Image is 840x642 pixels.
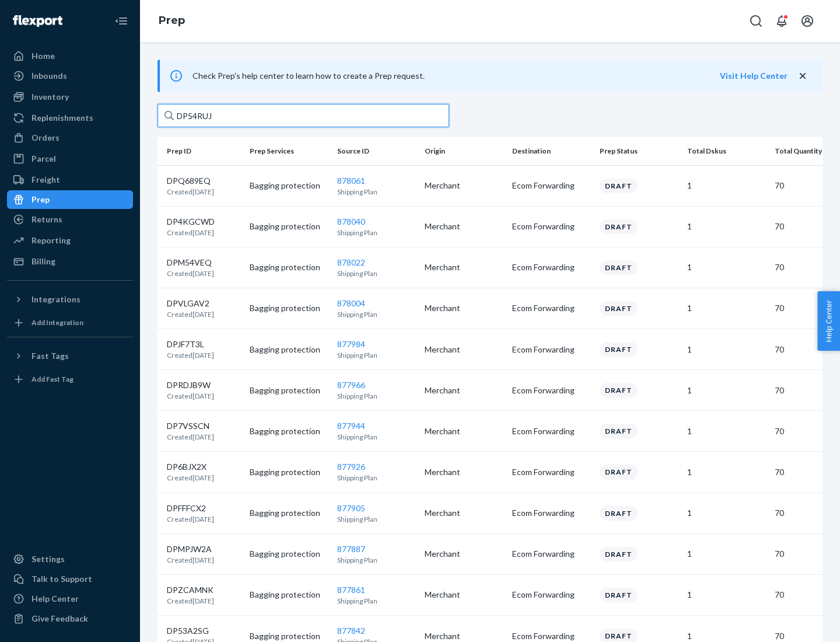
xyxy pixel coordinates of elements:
p: Created [DATE] [167,187,214,197]
div: Draft [600,424,638,438]
div: Fast Tags [32,350,69,362]
a: Talk to Support [7,570,133,588]
p: 1 [687,630,765,642]
p: DP4KGCWD [167,216,215,228]
p: Shipping Plan [337,555,415,565]
p: Shipping Plan [337,596,415,606]
div: Draft [600,219,638,234]
a: Freight [7,170,133,189]
p: Merchant [425,507,503,519]
button: Integrations [7,290,133,309]
th: Prep Status [595,137,682,165]
p: Created [DATE] [167,268,214,278]
p: Created [DATE] [167,432,214,442]
p: 1 [687,589,765,601]
p: DPZCAMNK [167,584,214,596]
a: Inbounds [7,67,133,85]
p: Merchant [425,344,503,355]
p: DPQ689EQ [167,175,214,187]
p: Merchant [425,261,503,273]
a: Help Center [7,589,133,608]
a: 877984 [337,339,365,349]
p: Bagging protection [250,548,328,560]
a: Orders [7,128,133,147]
a: 877966 [337,380,365,390]
a: Add Fast Tag [7,370,133,389]
p: Ecom Forwarding [512,302,590,314]
a: 878022 [337,257,365,267]
p: Shipping Plan [337,514,415,524]
a: Returns [7,210,133,229]
p: Ecom Forwarding [512,589,590,601]
div: Home [32,50,55,62]
button: Open account menu [796,9,819,33]
div: Billing [32,256,55,267]
div: Inventory [32,91,69,103]
p: Bagging protection [250,221,328,232]
button: Open Search Box [744,9,768,33]
a: Billing [7,252,133,271]
p: 1 [687,221,765,232]
div: Inbounds [32,70,67,82]
p: Shipping Plan [337,473,415,483]
div: Add Integration [32,317,83,327]
div: Help Center [32,593,79,605]
p: Ecom Forwarding [512,425,590,437]
button: Help Center [817,291,840,351]
th: Origin [420,137,508,165]
p: Ecom Forwarding [512,180,590,191]
p: Created [DATE] [167,350,214,360]
a: 878061 [337,176,365,186]
div: Add Fast Tag [32,374,73,384]
div: Draft [600,260,638,275]
p: Ecom Forwarding [512,385,590,396]
a: 878004 [337,298,365,308]
th: Prep ID [157,137,245,165]
a: Prep [159,14,185,27]
a: 878040 [337,217,365,226]
ol: breadcrumbs [149,4,194,38]
button: Close Navigation [110,9,133,33]
p: Merchant [425,425,503,437]
span: Check Prep's help center to learn how to create a Prep request. [192,71,425,81]
a: Parcel [7,149,133,168]
p: Created [DATE] [167,391,214,401]
th: Total Dskus [682,137,770,165]
a: Reporting [7,231,133,250]
p: Bagging protection [250,589,328,601]
a: 877861 [337,585,365,595]
a: Add Integration [7,313,133,332]
p: DPM54VEQ [167,257,214,268]
p: 1 [687,548,765,560]
div: Draft [600,383,638,397]
p: Created [DATE] [167,596,214,606]
p: DPRDJB9W [167,379,214,391]
div: Prep [32,194,50,205]
p: Bagging protection [250,261,328,273]
p: Bagging protection [250,466,328,478]
p: Ecom Forwarding [512,548,590,560]
p: Ecom Forwarding [512,221,590,232]
p: DPVLGAV2 [167,298,214,309]
div: Returns [32,214,62,225]
a: 877887 [337,544,365,554]
p: Merchant [425,180,503,191]
div: Parcel [32,153,56,165]
p: 1 [687,180,765,191]
th: Destination [508,137,595,165]
p: Ecom Forwarding [512,466,590,478]
a: Home [7,47,133,65]
p: DPMPJW2A [167,543,214,555]
p: Merchant [425,548,503,560]
button: Visit Help Center [720,70,787,82]
div: Reporting [32,235,71,246]
div: Draft [600,301,638,316]
p: DPJF7T3L [167,339,214,350]
button: close [797,70,808,82]
th: Prep Services [245,137,332,165]
p: Bagging protection [250,425,328,437]
th: Source ID [332,137,420,165]
div: Draft [600,465,638,479]
button: Give Feedback [7,609,133,628]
